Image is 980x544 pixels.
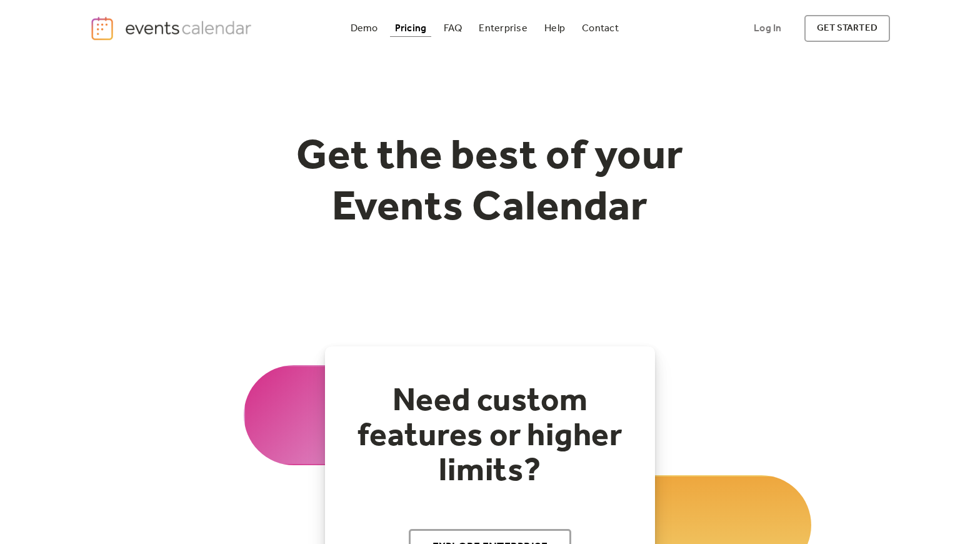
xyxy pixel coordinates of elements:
div: Pricing [395,25,427,32]
h2: Need custom features or higher limits? [350,384,630,489]
div: Contact [582,25,619,32]
a: Enterprise [474,20,532,37]
a: Demo [346,20,383,37]
h1: Get the best of your Events Calendar [250,132,730,234]
a: get started [804,15,890,42]
a: Pricing [390,20,432,37]
a: FAQ [439,20,467,37]
div: Enterprise [479,25,527,32]
a: Help [539,20,570,37]
a: Contact [577,20,624,37]
div: Help [544,25,565,32]
div: Demo [351,25,378,32]
div: FAQ [444,25,462,32]
a: Log In [741,15,794,42]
